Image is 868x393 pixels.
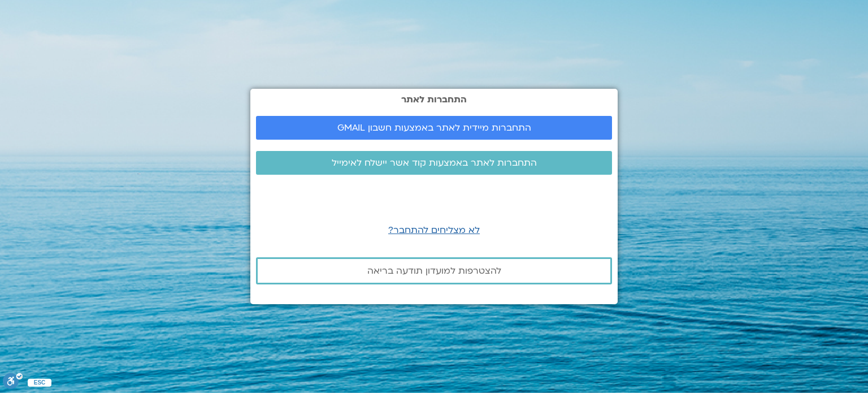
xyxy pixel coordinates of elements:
[256,257,612,284] a: להצטרפות למועדון תודעה בריאה
[337,123,531,133] span: התחברות מיידית לאתר באמצעות חשבון GMAIL
[256,116,612,140] a: התחברות מיידית לאתר באמצעות חשבון GMAIL
[367,266,501,276] span: להצטרפות למועדון תודעה בריאה
[332,158,537,168] span: התחברות לאתר באמצעות קוד אשר יישלח לאימייל
[388,224,480,236] a: לא מצליחים להתחבר?
[256,151,612,175] a: התחברות לאתר באמצעות קוד אשר יישלח לאימייל
[256,94,612,105] h2: התחברות לאתר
